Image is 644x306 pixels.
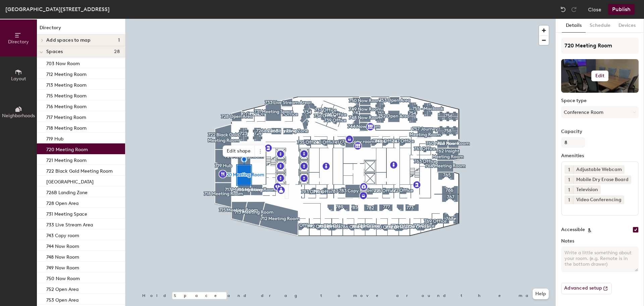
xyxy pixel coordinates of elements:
[46,113,86,120] p: 717 Meeting Room
[46,188,88,195] p: 726B Landing Zone
[573,195,624,204] div: Video Conferencing
[118,38,120,43] span: 1
[561,129,639,134] label: Capacity
[561,283,612,294] button: Advanced setup
[591,71,609,81] button: Edit
[11,76,26,82] span: Layout
[46,70,87,77] p: 712 Meeting Room
[561,153,639,159] label: Amenities
[114,49,120,54] span: 28
[561,98,639,103] label: Space type
[568,196,570,204] span: 1
[565,175,573,184] button: 1
[571,6,577,13] img: Redo
[573,175,631,184] div: Mobile Dry Erase Board
[46,38,91,43] span: Add spaces to map
[588,4,601,15] button: Close
[568,166,570,173] span: 1
[560,6,567,13] img: Undo
[46,123,87,131] p: 718 Meeting Room
[223,145,255,157] span: Edit shape
[561,106,639,118] button: Conference Room
[5,5,110,13] div: [GEOGRAPHIC_DATA][STREET_ADDRESS]
[565,185,573,194] button: 1
[46,156,87,163] p: 721 Meeting Room
[37,24,125,35] h1: Directory
[46,80,87,88] p: 713 Meeting Room
[561,227,585,232] label: Accessible
[533,289,549,299] button: Help
[46,285,78,292] p: 752 Open Area
[565,165,573,174] button: 1
[46,177,94,185] p: [GEOGRAPHIC_DATA]
[46,263,79,271] p: 749 Now Room
[595,73,605,79] h6: Edit
[46,209,87,217] p: 731 Meeting Space
[46,166,113,174] p: 722 Black Gold Meeting Room
[565,195,573,204] button: 1
[46,145,88,152] p: 720 Meeting Room
[568,186,570,193] span: 1
[561,238,639,244] label: Notes
[46,199,78,206] p: 728 Open Area
[614,19,640,33] button: Devices
[46,242,79,249] p: 744 Now Room
[46,91,87,99] p: 715 Meeting Room
[568,176,570,183] span: 1
[573,185,601,194] div: Television
[46,59,80,67] p: 703 Now Room
[608,4,635,15] button: Publish
[46,252,79,260] p: 748 Now Room
[586,19,614,33] button: Schedule
[46,134,63,142] p: 719 Hub
[562,19,586,33] button: Details
[46,49,63,54] span: Spaces
[46,231,79,238] p: 743 Copy room
[46,295,78,303] p: 753 Open Area
[573,165,625,174] div: Adjustable Webcam
[46,274,80,281] p: 750 Now Room
[8,39,29,45] span: Directory
[46,102,87,110] p: 716 Meeting Room
[46,220,93,228] p: 733 Live Stream Area
[2,113,35,119] span: Neighborhoods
